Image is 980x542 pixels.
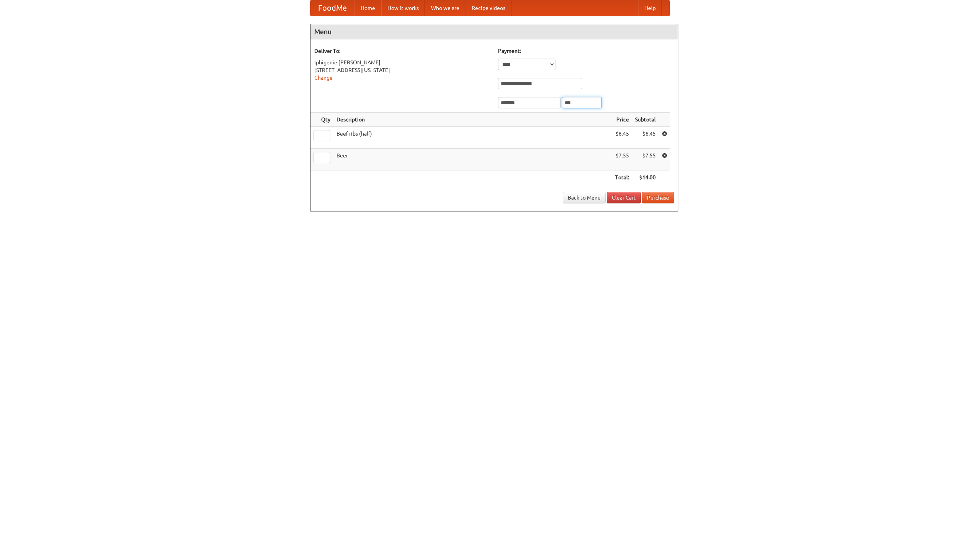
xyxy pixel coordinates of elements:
[632,127,659,149] td: $6.45
[632,149,659,170] td: $7.55
[642,192,674,203] button: Purchase
[632,170,659,185] th: $14.00
[333,113,612,127] th: Description
[314,75,333,81] a: Change
[314,66,490,74] div: [STREET_ADDRESS][US_STATE]
[314,59,490,66] div: Iphigenie [PERSON_NAME]
[310,113,333,127] th: Qty
[612,113,632,127] th: Price
[612,127,632,149] td: $6.45
[607,192,641,203] a: Clear Cart
[333,127,612,149] td: Beef ribs (half)
[632,113,659,127] th: Subtotal
[425,0,465,16] a: Who we are
[310,24,678,39] h4: Menu
[612,170,632,185] th: Total:
[354,0,381,16] a: Home
[638,0,662,16] a: Help
[498,47,674,55] h5: Payment:
[563,192,606,203] a: Back to Menu
[465,0,511,16] a: Recipe videos
[381,0,425,16] a: How it works
[314,47,490,55] h5: Deliver To:
[333,149,612,170] td: Beer
[310,0,354,16] a: FoodMe
[612,149,632,170] td: $7.55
